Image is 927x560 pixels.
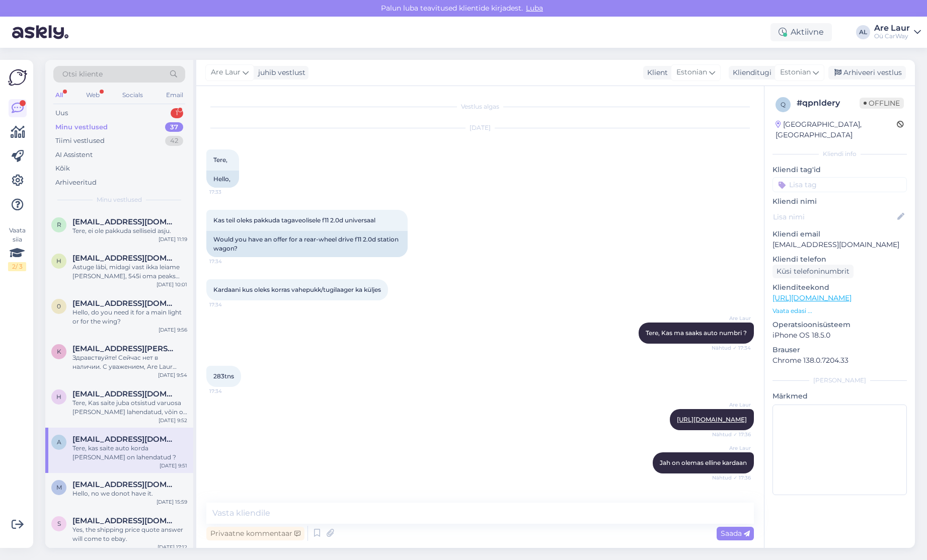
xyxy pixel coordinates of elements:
span: helerinlokutsievski@hotmail.com [72,389,177,398]
span: Are Laur [713,314,751,322]
span: Tere, [213,156,227,164]
div: All [53,89,65,102]
div: [DATE] [206,123,754,132]
div: Tiimi vestlused [55,136,105,146]
span: 17:34 [209,387,247,395]
span: r [57,221,61,228]
p: Operatsioonisüsteem [772,319,907,330]
span: Estonian [780,67,811,78]
span: 17:33 [209,188,247,196]
span: Nähtud ✓ 17:36 [712,474,751,482]
div: juhib vestlust [254,67,305,78]
input: Lisa nimi [773,211,895,222]
p: Brauser [772,345,907,355]
span: helerinlokutsievski@hotmail.com [72,254,177,263]
div: [DATE] 11:19 [159,235,187,243]
p: iPhone OS 18.5.0 [772,330,907,341]
div: 42 [165,136,183,146]
div: Vestlus algas [206,102,754,111]
div: [DATE] 9:54 [158,371,187,379]
span: 0951764237m@gmail.com [72,299,177,308]
span: h [56,393,61,401]
div: 37 [165,122,183,132]
span: Kardaani kus oleks korras vahepukk/tugilaager ka küljes [213,286,381,293]
div: Arhiveeri vestlus [828,66,906,79]
p: Kliendi telefon [772,254,907,265]
span: shopping@kactus.nl [72,516,177,525]
input: Lisa tag [772,177,907,192]
span: Jah on olemas elline kardaan [660,459,747,466]
p: Klienditeekond [772,282,907,293]
p: Kliendi tag'id [772,165,907,175]
div: Tere, Kas saite juba otsistud varuosa [PERSON_NAME] lahendatud, võin on veel mure aktuaalne ? [72,398,187,417]
span: 17:34 [209,301,247,308]
span: h [56,257,61,265]
div: Email [164,89,185,102]
span: alar.aasoja@gmail.com [72,435,177,444]
div: [DATE] 9:56 [159,326,187,334]
div: Uus [55,108,68,118]
span: 283tns [213,372,234,380]
span: m.tyrsa@gmail.com [72,480,177,489]
div: [PERSON_NAME] [772,376,907,385]
div: [DATE] 10:01 [157,281,187,288]
p: Chrome 138.0.7204.33 [772,355,907,366]
div: AI Assistent [55,150,93,160]
span: Estonian [676,67,707,78]
span: Luba [523,4,546,13]
div: Privaatne kommentaar [206,527,304,540]
div: Hello, no we donot have it. [72,489,187,498]
span: Minu vestlused [97,195,142,204]
span: Offline [860,98,904,109]
div: [DATE] 9:51 [160,462,187,469]
p: Kliendi nimi [772,196,907,207]
div: Web [84,89,102,102]
div: Здравствуйте! Cейчас нет в наличии. С уважением, Are Laur 56508165 [DOMAIN_NAME] Carway Oü [72,353,187,371]
div: Oü CarWay [874,32,910,40]
div: [DATE] 9:52 [159,417,187,424]
div: 2 / 3 [8,262,26,271]
div: Arhiveeritud [55,178,97,188]
div: Klienditugi [729,67,771,78]
div: Astuge läbi, midagi vast ikka leiame [PERSON_NAME], 545i oma peaks olema suhteliselt sarnane ja e... [72,263,187,281]
div: Aktiivne [770,23,832,41]
a: [URL][DOMAIN_NAME] [772,293,852,302]
p: Kliendi email [772,229,907,239]
span: robertkala4@gmail.com [72,217,177,226]
span: kirill.meinert@gmail.com [72,344,177,353]
div: Tere, ei ole pakkuda selliseid asju. [72,226,187,235]
div: 1 [171,108,183,118]
span: Are Laur [713,401,751,409]
div: Are Laur [874,24,910,32]
div: Tere, kas saite auto korda [PERSON_NAME] on lahendatud ? [72,444,187,462]
span: Otsi kliente [62,69,103,79]
span: 17:34 [209,258,247,265]
span: q [781,101,786,108]
div: Would you have an offer for a rear-wheel drive f11 2.0d station wagon? [206,231,408,257]
p: Märkmed [772,391,907,402]
a: [URL][DOMAIN_NAME] [677,416,747,423]
span: 0 [57,302,61,310]
div: Kliendi info [772,149,907,158]
div: Vaata siia [8,226,26,271]
div: # qpnldery [797,97,860,109]
span: a [57,438,61,446]
div: Minu vestlused [55,122,108,132]
span: Are Laur [211,67,241,78]
div: Hello, [206,171,239,188]
div: Kõik [55,164,70,174]
span: Saada [721,529,750,538]
span: Nähtud ✓ 17:36 [712,431,751,438]
span: s [57,520,61,527]
span: Tere, Kas ma saaks auto numbri ? [646,329,747,337]
div: [DATE] 17:12 [158,543,187,551]
div: AL [856,25,870,39]
a: Are LaurOü CarWay [874,24,921,40]
p: Vaata edasi ... [772,306,907,315]
span: Nähtud ✓ 17:34 [712,344,751,352]
div: Yes, the shipping price quote answer will come to ebay. [72,525,187,543]
span: m [56,484,62,491]
span: Kas teil oleks pakkuda tagaveolisele f11 2.0d universaal [213,216,375,224]
div: Klient [643,67,668,78]
span: k [57,348,61,355]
